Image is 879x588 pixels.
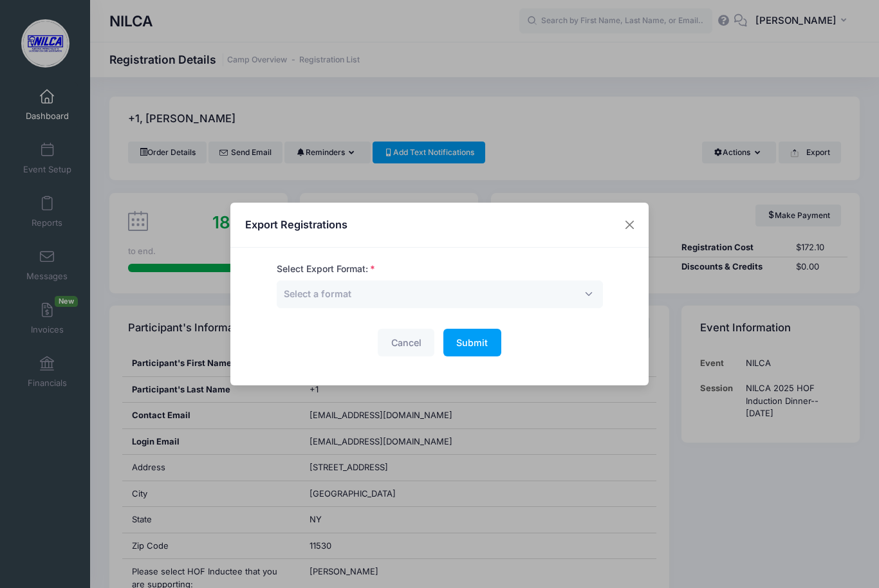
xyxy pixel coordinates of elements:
[284,288,351,299] span: Select a format
[456,337,488,348] span: Submit
[378,329,434,356] button: Cancel
[277,280,603,308] span: Select a format
[277,262,375,276] label: Select Export Format:
[284,287,351,300] span: Select a format
[443,329,501,356] button: Submit
[245,217,347,232] h4: Export Registrations
[618,214,642,237] button: Close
